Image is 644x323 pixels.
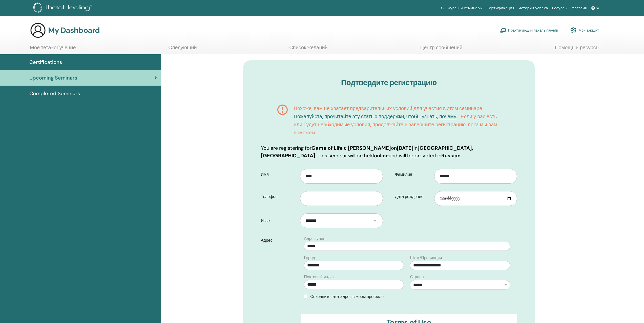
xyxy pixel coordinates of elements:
[29,90,80,97] span: Completed Seminars
[294,113,458,120] a: Пожалуйста, прочитайте эту статью поддержки, чтобы узнать, почему.
[516,4,550,13] a: Истории успеха
[570,25,599,36] a: Мой аккаунт
[391,192,434,202] label: Дата рождения
[570,26,576,35] img: cog.svg
[257,170,300,179] label: Имя
[410,255,442,261] label: Штат/Провинция
[33,3,94,14] img: logo.png
[261,144,517,159] p: You are registering for on in . This seminar will be held and will be provided in .
[29,58,62,66] span: Certifications
[485,4,516,13] a: Сертификация
[168,44,197,54] a: Следующий
[289,44,328,54] a: Список желаний
[304,236,328,242] label: Адрес улицы
[304,274,337,280] label: Почтовый индекс
[550,4,570,13] a: Ресурсы
[261,78,517,87] h3: Подтвердите регистрацию
[439,4,446,13] a: О
[446,4,485,13] a: Курсы и семинары
[420,44,462,54] a: Центр сообщений
[391,170,434,179] label: Фамилия
[257,216,300,226] label: Язык
[29,74,77,82] span: Upcoming Seminars
[555,44,599,54] a: Помощь и ресурсы
[294,113,497,136] span: Если у вас есть или будут необходимые условия, продолжайте и завершите регистрацию, пока мы вам п...
[30,44,76,54] a: Мое тета-обучение
[304,255,315,261] label: Город
[311,145,391,151] b: Game of Life с [PERSON_NAME]
[569,4,589,13] a: Магазин
[30,22,46,38] img: generic-user-icon.jpg
[410,274,424,280] label: Страна
[257,236,301,245] label: Адрес
[294,105,483,112] span: Похоже, вам не хватает предварительных условий для участия в этом семинаре.
[500,28,506,33] img: chalkboard-teacher.svg
[48,26,100,35] h3: My Dashboard
[397,145,413,151] b: [DATE]
[500,25,558,36] a: Практикующий панель панели
[441,152,461,159] b: Russian
[310,294,384,299] span: Сохраните этот адрес в моем профиле
[257,192,300,202] label: Телефон
[374,152,389,159] b: online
